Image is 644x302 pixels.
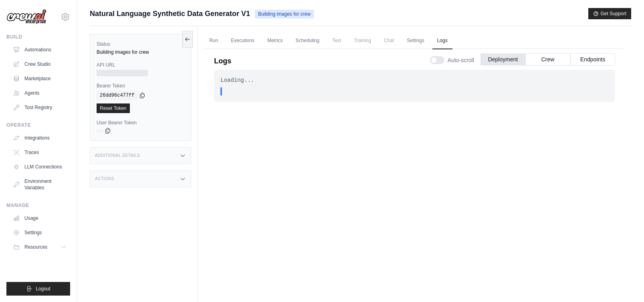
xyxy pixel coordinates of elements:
[6,122,70,128] div: Operate
[255,10,314,18] span: Building images for crew
[10,175,70,194] a: Environment Variables
[97,83,184,89] label: Bearer Token
[10,132,70,144] a: Integrations
[10,212,70,225] a: Usage
[10,58,70,71] a: Crew Studio
[36,286,50,292] span: Logout
[6,9,46,24] img: Logo
[10,146,70,159] a: Traces
[90,8,250,19] span: Natural Language Synthetic Data Generator V1
[95,176,114,181] h3: Actions
[6,282,70,296] button: Logout
[226,32,259,49] a: Executions
[10,72,70,85] a: Marketplace
[327,32,346,49] span: Test
[10,160,70,173] a: LLM Connections
[97,91,137,100] code: 26dd96c477ff
[97,49,184,55] div: Building images for crew
[97,62,184,68] label: API URL
[10,241,70,253] button: Resources
[432,32,452,49] a: Logs
[262,32,288,49] a: Metrics
[95,153,140,158] h3: Additional Details
[525,53,570,65] button: Crew
[604,263,644,302] iframe: Chat Widget
[214,55,231,67] p: Logs
[6,202,70,209] div: Manage
[588,8,631,19] button: Get Support
[228,87,232,95] span: .
[220,76,609,84] div: Loading...
[10,226,70,239] a: Settings
[349,32,376,49] span: Training is not available until the deployment is complete
[10,101,70,114] a: Tool Registry
[448,56,474,64] span: Auto-scroll
[402,32,429,49] a: Settings
[291,32,324,49] a: Scheduling
[10,43,70,56] a: Automations
[379,32,399,49] span: Chat is not available until the deployment is complete
[10,87,70,99] a: Agents
[480,53,525,65] button: Deployment
[24,244,47,250] span: Resources
[204,32,223,49] a: Run
[570,53,615,65] button: Endpoints
[97,103,130,113] a: Reset Token
[97,41,184,47] label: Status
[97,120,184,126] label: User Bearer Token
[6,34,70,40] div: Build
